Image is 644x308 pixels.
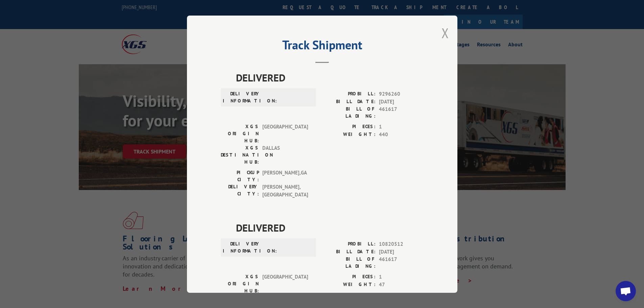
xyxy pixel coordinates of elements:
span: 461617 [379,105,424,120]
span: 47 [379,281,424,288]
label: BILL OF LADING: [322,256,376,270]
span: [DATE] [379,98,424,105]
label: WEIGHT: [322,131,376,138]
label: WEIGHT: [322,281,376,288]
span: 461617 [379,256,424,270]
h2: Track Shipment [221,40,424,53]
label: BILL OF LADING: [322,105,376,120]
button: Close modal [442,24,449,42]
span: DALLAS [262,144,308,166]
div: Open chat [616,281,636,301]
label: PROBILL: [322,240,376,248]
span: DELIVERED [236,220,424,235]
span: 9296260 [379,90,424,98]
span: [GEOGRAPHIC_DATA] [262,123,308,144]
span: 1 [379,273,424,281]
label: BILL DATE: [322,98,376,105]
label: PIECES: [322,273,376,281]
span: 10820512 [379,240,424,248]
span: [DATE] [379,248,424,256]
label: XGS DESTINATION HUB: [221,144,259,166]
label: BILL DATE: [322,248,376,256]
label: DELIVERY CITY: [221,183,259,198]
label: DELIVERY INFORMATION: [223,240,261,255]
span: [PERSON_NAME] , [GEOGRAPHIC_DATA] [262,183,308,198]
label: XGS ORIGIN HUB: [221,123,259,144]
label: PROBILL: [322,90,376,98]
span: 1 [379,123,424,131]
span: 440 [379,131,424,138]
span: [PERSON_NAME] , GA [262,169,308,183]
label: DELIVERY INFORMATION: [223,90,261,104]
span: [GEOGRAPHIC_DATA] [262,273,308,294]
label: PICKUP CITY: [221,169,259,183]
span: DELIVERED [236,70,424,85]
label: XGS ORIGIN HUB: [221,273,259,294]
label: PIECES: [322,123,376,131]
